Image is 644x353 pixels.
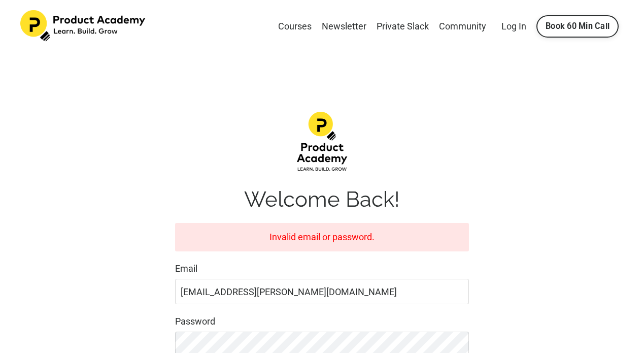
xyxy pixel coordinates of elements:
img: d1483da-12f4-ea7b-dcde-4e4ae1a68fea_Product-academy-02.png [297,112,348,172]
a: Courses [278,19,312,34]
div: Invalid email or password. [175,223,469,252]
h1: Welcome Back! [175,187,469,212]
img: Product Academy Logo [20,10,147,42]
a: Book 60 Min Call [536,15,619,38]
a: Newsletter [322,19,366,34]
a: Private Slack [377,19,429,34]
label: Password [175,314,469,329]
a: Log In [501,21,526,31]
a: Community [439,19,486,34]
label: Email [175,262,469,276]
